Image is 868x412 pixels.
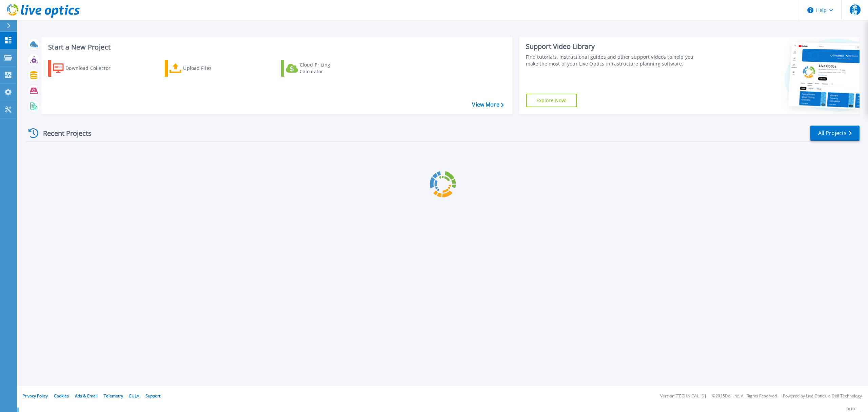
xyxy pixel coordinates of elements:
div: Cloud Pricing Calculator [300,61,354,75]
a: Upload Files [165,60,240,77]
div: Recent Projects [26,125,101,142]
li: Version: [TECHNICAL_ID] [660,394,706,398]
a: Telemetry [104,393,123,399]
div: Support Video Library [526,42,702,51]
span: 承謝 [850,4,861,15]
a: Download Collector [48,60,124,77]
h3: Start a New Project [48,43,504,51]
a: Ads & Email [75,393,98,399]
li: Powered by Live Optics, a Dell Technology [783,394,862,398]
div: Download Collector [65,61,120,75]
a: Cookies [54,393,69,399]
a: All Projects [810,126,860,141]
a: Support [145,393,160,399]
span: 0 / 10 [847,407,864,412]
a: Explore Now! [526,94,577,107]
div: Upload Files [183,61,237,75]
a: EULA [129,393,139,399]
li: © 2025 Dell Inc. All Rights Reserved [712,394,777,398]
a: View More [472,101,504,108]
div: Find tutorials, instructional guides and other support videos to help you make the most of your L... [526,54,702,67]
a: Cloud Pricing Calculator [281,60,357,77]
a: Privacy Policy [22,393,48,399]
